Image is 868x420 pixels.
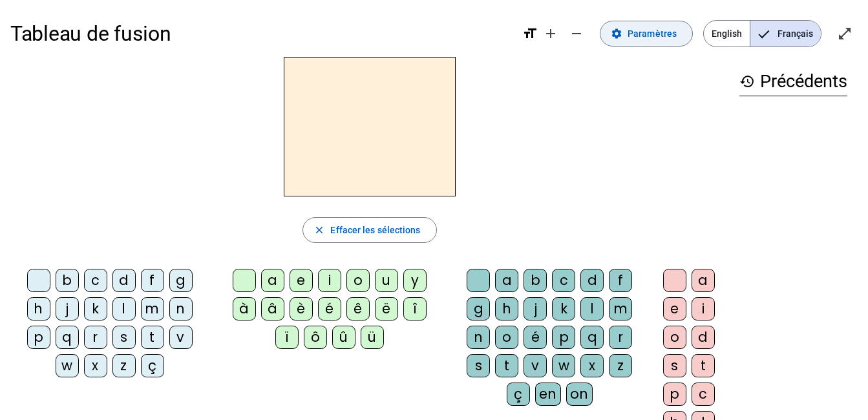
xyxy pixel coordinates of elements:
div: û [332,326,355,349]
div: d [580,269,604,292]
div: c [552,269,575,292]
div: r [609,326,632,349]
div: k [552,297,575,320]
span: Effacer les sélections [330,222,420,238]
button: Effacer les sélections [302,217,436,243]
div: a [261,269,284,292]
div: c [692,383,715,406]
div: o [495,326,518,349]
span: English [704,21,750,47]
div: s [467,354,490,377]
div: ô [304,326,327,349]
button: Paramètres [600,21,693,47]
div: n [467,326,490,349]
div: c [84,269,107,292]
div: é [524,326,547,349]
div: v [524,354,547,377]
div: i [692,297,715,320]
span: Français [750,21,821,47]
div: ï [275,326,299,349]
div: o [663,326,686,349]
div: y [403,269,427,292]
div: u [375,269,398,292]
button: Diminuer la taille de la police [564,21,589,47]
div: w [552,354,575,377]
div: l [580,297,604,320]
div: x [84,354,107,377]
div: d [692,326,715,349]
mat-icon: remove [569,26,584,41]
div: m [609,297,632,320]
div: h [495,297,518,320]
div: d [112,269,136,292]
mat-icon: open_in_full [837,26,852,41]
div: m [141,297,164,320]
mat-icon: close [313,224,325,236]
mat-icon: add [543,26,558,41]
div: b [56,269,79,292]
div: t [692,354,715,377]
div: p [663,383,686,406]
div: t [495,354,518,377]
div: b [524,269,547,292]
div: a [495,269,518,292]
div: g [467,297,490,320]
div: g [169,269,193,292]
div: z [112,354,136,377]
div: s [112,326,136,349]
div: j [524,297,547,320]
div: e [290,269,313,292]
div: à [233,297,256,320]
div: p [27,326,50,349]
mat-button-toggle-group: Language selection [703,20,821,47]
div: h [27,297,50,320]
button: Augmenter la taille de la police [538,21,564,47]
div: r [84,326,107,349]
div: q [56,326,79,349]
div: en [535,383,561,406]
div: ê [346,297,370,320]
div: ç [141,354,164,377]
div: z [609,354,632,377]
div: j [56,297,79,320]
div: f [609,269,632,292]
div: q [580,326,604,349]
div: î [403,297,427,320]
span: Paramètres [628,26,677,41]
div: t [141,326,164,349]
mat-icon: history [739,74,755,89]
div: x [580,354,604,377]
div: e [663,297,686,320]
div: w [56,354,79,377]
h3: Précédents [739,67,847,96]
div: ë [375,297,398,320]
div: ç [507,383,530,406]
div: n [169,297,193,320]
div: f [141,269,164,292]
div: s [663,354,686,377]
div: o [346,269,370,292]
mat-icon: settings [611,28,622,39]
div: l [112,297,136,320]
mat-icon: format_size [522,26,538,41]
div: p [552,326,575,349]
button: Entrer en plein écran [832,21,858,47]
div: è [290,297,313,320]
div: on [566,383,593,406]
div: â [261,297,284,320]
div: i [318,269,341,292]
h1: Tableau de fusion [10,13,512,54]
div: a [692,269,715,292]
div: k [84,297,107,320]
div: ü [361,326,384,349]
div: v [169,326,193,349]
div: é [318,297,341,320]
